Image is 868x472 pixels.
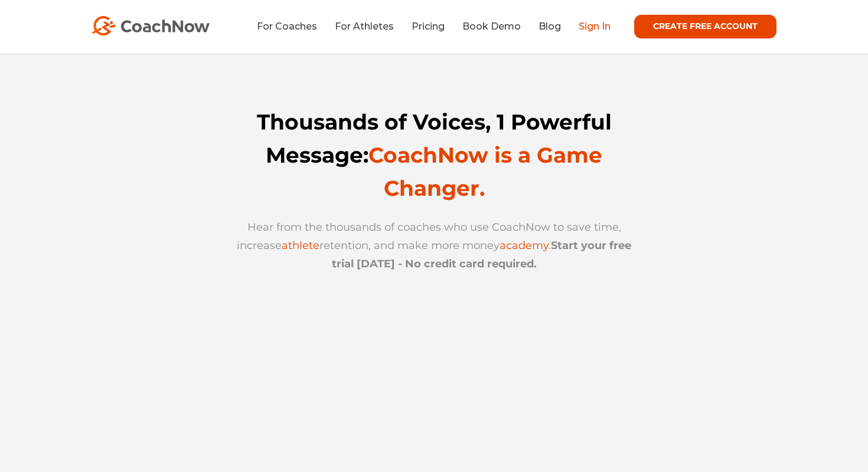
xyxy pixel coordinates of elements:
[412,21,445,32] a: Pricing
[257,109,612,201] strong: Thousands of Voices, 1 Powerful Message:
[335,21,394,32] a: For Athletes
[237,221,631,270] span: Hear from the thousands of coaches who use CoachNow to save time, increase retention, and make mo...
[257,21,317,32] a: For Coaches
[462,21,521,32] a: Book Demo
[332,239,632,270] strong: Start your free trial [DATE] - No credit card required.
[500,239,549,252] a: academy
[634,15,776,38] a: CREATE FREE ACCOUNT
[368,142,602,201] span: CoachNow is a Game Changer.
[282,239,319,252] a: athlete
[539,21,561,32] a: Blog
[579,21,611,32] a: Sign In
[92,16,210,35] img: CoachNow Logo
[301,286,567,333] iframe: Embedded CTA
